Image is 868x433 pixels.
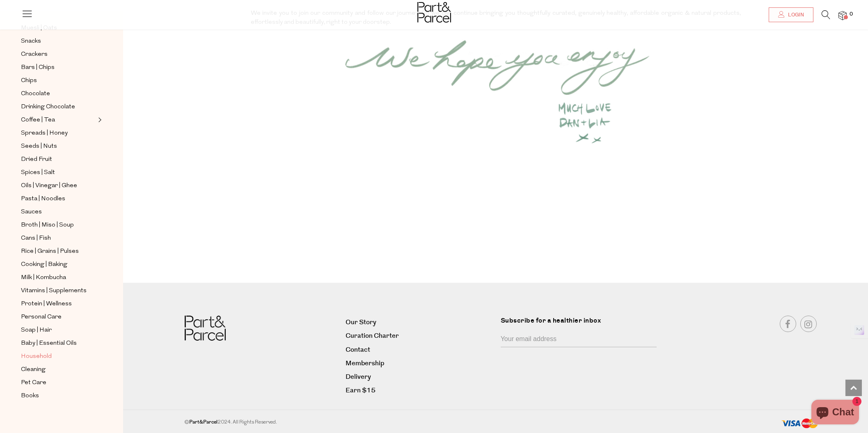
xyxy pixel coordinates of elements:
[346,330,494,341] a: Curation Charter
[847,11,855,18] span: 0
[96,115,102,125] button: Expand/Collapse Coffee | Tea
[21,128,96,138] a: Spreads | Honey
[21,339,77,348] span: Baby | Essential Oils
[21,181,96,191] a: Oils | Vinegar | Ghee
[21,36,96,46] a: Snacks
[21,338,96,348] a: Baby | Essential Oils
[346,344,494,355] a: Contact
[21,76,37,86] span: Chips
[21,62,96,73] a: Bars | Chips
[21,207,42,217] span: Sauces
[786,11,804,18] span: Login
[809,400,861,426] inbox-online-store-chat: Shopify online store chat
[838,11,847,20] a: 0
[21,364,96,375] a: Cleaning
[336,34,655,181] img: Website_Banner_Size_1344_x_490-3_2048x2048_1b362b51-595a-4ae5-a3b9-45a0262f1a2d_2048x2048.png
[21,194,96,204] a: Pasta | Noodles
[185,316,226,341] img: Part&Parcel
[417,2,451,23] img: Part&Parcel
[21,220,74,230] span: Broth | Miso | Soup
[21,325,52,335] span: Soap | Hair
[21,63,55,73] span: Bars | Chips
[346,371,494,383] a: Delivery
[21,365,46,375] span: Cleaning
[21,247,79,257] span: Rice | Grains | Pulses
[21,273,96,283] a: Milk | Kombucha
[21,299,96,309] a: Protein | Wellness
[185,418,676,426] div: © 2024. All Rights Reserved.
[21,154,96,165] a: Dried Fruit
[21,391,96,401] a: Books
[21,299,72,309] span: Protein | Wellness
[21,378,46,388] span: Pet Care
[21,220,96,230] a: Broth | Miso | Soup
[21,352,52,362] span: Household
[21,378,96,388] a: Pet Care
[21,259,96,270] a: Cooking | Baking
[21,76,96,86] a: Chips
[21,286,87,296] span: Vitamins | Supplements
[21,273,66,283] span: Milk | Kombucha
[346,358,494,369] a: Membership
[21,260,67,270] span: Cooking | Baking
[21,37,41,46] span: Snacks
[501,316,662,332] label: Subscribe for a healthier inbox
[21,246,96,257] a: Rice | Grains | Pulses
[21,207,96,217] a: Sauces
[21,233,96,243] a: Cans | Fish
[346,385,494,396] a: Earn $15
[21,391,39,401] span: Books
[21,312,62,322] span: Personal Care
[21,141,96,151] a: Seeds | Nuts
[21,89,50,99] span: Chocolate
[21,312,96,322] a: Personal Care
[21,115,96,125] a: Coffee | Tea
[21,102,96,112] a: Drinking Chocolate
[21,286,96,296] a: Vitamins | Supplements
[21,167,96,178] a: Spices | Salt
[21,50,48,60] span: Crackers
[21,168,55,178] span: Spices | Salt
[781,418,818,429] img: payment-methods.png
[21,49,96,60] a: Crackers
[21,234,51,243] span: Cans | Fish
[21,102,75,112] span: Drinking Chocolate
[21,142,57,151] span: Seeds | Nuts
[21,194,65,204] span: Pasta | Noodles
[21,351,96,362] a: Household
[21,155,52,165] span: Dried Fruit
[189,419,218,426] b: Part&Parcel
[21,89,96,99] a: Chocolate
[21,325,96,335] a: Soap | Hair
[21,115,55,125] span: Coffee | Tea
[346,317,494,328] a: Our Story
[21,181,77,191] span: Oils | Vinegar | Ghee
[769,7,813,22] a: Login
[21,128,68,138] span: Spreads | Honey
[501,332,657,347] input: Your email address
